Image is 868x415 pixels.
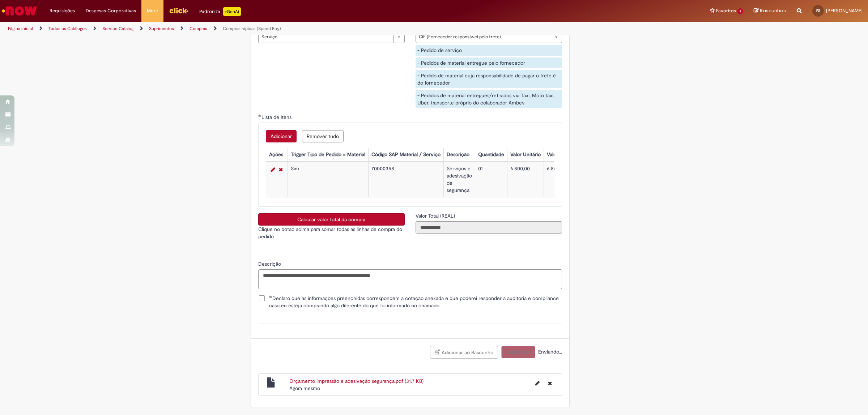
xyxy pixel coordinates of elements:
a: Página inicial [8,26,33,31]
td: Sim [288,162,368,197]
a: Orçamento impressão e adesivação segurança.pdf (31.7 KB) [289,378,424,384]
th: Valor Total Moeda [544,148,590,162]
div: - Pedidos de material entregues/retirados via Taxi, Moto taxi, Uber, transporte próprio do colabo... [416,90,562,108]
th: Quantidade [475,148,507,162]
a: Service Catalog [102,26,133,31]
a: Remover linha 1 [277,165,285,174]
p: Clique no botão acima para somar todas as linhas de compra do pedido. [258,226,405,240]
th: Trigger Tipo de Pedido = Material [288,148,368,162]
div: - Pedidos de material entregue pelo fornecedor [416,57,562,68]
span: Declaro que as informações preenchidas correspondem a cotação anexada e que poderei responder a a... [269,295,562,309]
th: Valor Unitário [507,148,544,162]
span: Descrição [258,261,282,267]
a: Todos os Catálogos [48,26,87,31]
ul: Trilhas de página [5,22,573,35]
button: Remove all rows for Lista de Itens [302,130,344,142]
input: Valor Total (REAL) [416,221,562,234]
th: Ações [266,148,288,162]
button: Editar nome de arquivo Orçamento impressão e adesivação segurança.pdf [531,377,544,389]
th: Descrição [443,148,475,162]
span: Serviço [261,31,390,43]
button: Add a row for Lista de Itens [266,130,297,142]
span: Obrigatório Preenchido [258,114,261,117]
td: 6.800,00 [544,162,590,197]
span: Despesas Corporativas [86,7,136,14]
a: Compras [190,26,207,31]
div: - Pedido de serviço [416,45,562,56]
button: Excluir Orçamento impressão e adesivação segurança.pdf [544,377,556,389]
span: Enviando... [537,348,562,355]
td: 6.800,00 [507,162,544,197]
span: Agora mesmo [289,385,320,392]
div: - Pedido de material cuja responsabilidade de pagar o frete é do fornecedor [416,70,562,88]
span: Somente leitura - Valor Total (REAL) [416,213,456,219]
a: Suprimentos [149,26,174,31]
span: Requisições [50,7,75,14]
span: FS [816,8,820,13]
td: Serviços e adesivação de segurança [443,162,475,197]
a: Editar Linha 1 [269,165,277,174]
img: ServiceNow [1,4,38,18]
textarea: Descrição [258,269,562,289]
span: CIF (Fornecedor responsável pelo frete) [419,31,547,43]
td: 01 [475,162,507,197]
th: Código SAP Material / Serviço [368,148,443,162]
span: Obrigatório Preenchido [269,295,272,298]
td: 70000358 [368,162,443,197]
button: Calcular valor total da compra [258,213,405,226]
label: Somente leitura - Valor Total (REAL) [416,212,456,219]
span: [PERSON_NAME] [826,8,863,14]
span: Lista de Itens [261,114,293,120]
a: Compras rápidas (Speed Buy) [223,26,281,31]
time: 29/08/2025 17:00:32 [289,385,320,392]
